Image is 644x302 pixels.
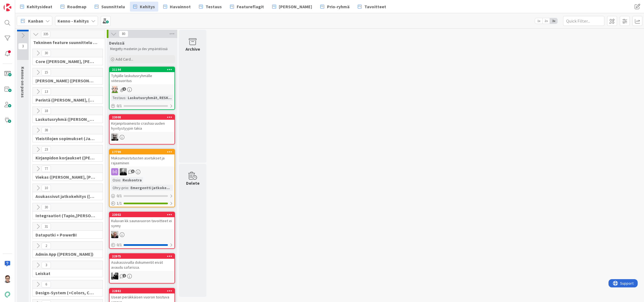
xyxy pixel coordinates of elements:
div: 0/1 [110,192,174,199]
span: 38 [42,127,51,134]
span: Testaus [206,3,222,10]
span: 13 [42,88,51,95]
div: Archive [185,46,200,52]
span: 1x [535,18,542,24]
div: 22975 [110,254,174,259]
span: Devissä [109,40,124,46]
span: 5 [131,170,135,173]
span: Asukassivut jatkokehitys (Rasmus, TommiH, Bella) [36,194,96,199]
span: Laskutusryhmä (Antti, Keijo) [36,116,96,122]
a: Suunnittelu [91,2,128,12]
span: Roadmap [67,3,86,10]
a: 23002Kuluvan kk saunavuoron tavoitteet ei synnyJH0/1 [109,212,175,249]
span: 2 [42,243,51,249]
div: 22882 [110,289,174,293]
span: 1 [122,87,126,91]
div: 23008 [110,115,174,120]
span: 2x [542,18,550,24]
span: Prio-ryhmä [327,3,350,10]
img: KM [111,273,118,280]
div: Maksumuistutusten asetukset ja rajaaminen [110,154,174,167]
span: Halti (Sebastian, VilleH, Riikka, Antti, MikkoV, PetriH, PetriM) [36,78,96,83]
span: Add Card... [116,57,133,62]
span: Kehitysideat [27,3,52,10]
img: avatar [4,291,11,298]
a: Kehitysideat [17,2,56,12]
div: Ohry-prio [111,185,128,191]
div: Osio [111,177,120,183]
span: Tavoitteet [364,3,386,10]
span: Support [12,1,25,7]
div: 0/1 [110,102,174,109]
span: Havainnot [170,3,191,10]
a: Testaus [196,2,225,12]
div: Kuluvan kk saunavuoron tavoitteet ei synny [110,217,174,229]
span: Leiskat [36,271,96,276]
span: Yleistilojen sopimukset (Jaakko, VilleP, TommiL, Simo) [36,136,96,141]
span: : [125,95,126,101]
div: 21194 [112,68,174,72]
span: Perintä (Jaakko, PetriH, MikkoV, Pasi) [36,97,96,103]
a: Tavoitteet [354,2,389,12]
span: [PERSON_NAME] [279,3,312,10]
div: AN [110,86,174,93]
a: 17799Maksumuistutusten asetukset ja rajaaminenMVOsio:ReskontraOhry-prio:Emergentti jatkoke...0/11/1 [109,149,175,207]
span: Kenno on paras [20,67,26,98]
div: 22882 [112,289,174,293]
img: AN [111,86,118,93]
span: 3 [42,262,51,268]
div: Testaus [111,95,125,101]
span: 30 [42,204,51,211]
a: Prio-ryhmä [317,2,353,12]
p: Mergetty masteriin ja dev ympäristössä [110,47,174,51]
div: 21194 [110,67,174,72]
span: 3x [550,18,557,24]
span: : [120,177,121,183]
img: JH [111,231,118,238]
span: Kanban [28,18,43,24]
span: Integraatiot (Tapio,Santeri,Marko,HarriJ) [36,213,96,218]
span: 3 [18,43,28,50]
span: 0 / 1 [117,193,122,199]
div: JH [110,231,174,238]
span: 10 [42,185,51,191]
span: 80 [119,31,128,37]
div: 23002 [112,213,174,217]
a: 23008Kirjanpitoaineisto crashaa uuden hyvitystyypin takiaJH [109,114,175,145]
span: 30 [42,50,51,56]
span: 31 [42,223,51,230]
span: Suunnittelu [101,3,125,10]
span: Core (Pasi, Jussi, JaakkoHä, Jyri, Leo, MikkoK, Väinö, MattiH) [36,59,96,64]
div: JH [110,134,174,141]
span: 23 [42,146,51,153]
a: Kehitys [130,2,158,12]
span: 0 / 1 [117,242,122,248]
div: KM [110,273,174,280]
div: Delete [186,180,200,186]
a: Featureflagit [227,2,267,12]
span: Kehitys [140,3,155,10]
div: 22975Asukassivuilla dokumentit eivät avaudu safarissa. [110,254,174,271]
div: 23008Kirjanpitoaineisto crashaa uuden hyvitystyypin takia [110,115,174,132]
span: Dataputki + PowerBI [36,232,96,238]
div: 23008 [112,115,174,119]
div: 0/1 [110,241,174,248]
span: 15 [42,69,51,76]
span: 6 [42,281,51,288]
div: Emergentti jatkoke... [129,185,171,191]
div: 17799 [110,149,174,154]
span: 0 / 1 [117,103,122,109]
span: 1 / 1 [117,200,122,206]
a: 22975Asukassivuilla dokumentit eivät avaudu safarissa.KM [109,253,175,284]
span: Kirjanpidon korjaukset (Jussi, JaakkoHä) [36,155,96,160]
span: 2 [122,274,126,277]
b: Kenno - Kehitys [58,18,89,24]
span: Design-System (+Colors, Components) [36,290,96,295]
img: SM [4,275,11,283]
span: Admin App (Jaakko) [36,251,96,257]
div: 17799Maksumuistutusten asetukset ja rajaaminen [110,149,174,167]
div: 21194Tyhjälle laskutusryhmälle viitesuoritus [110,67,174,84]
img: MV [120,168,127,175]
img: JH [111,134,118,141]
div: Laskutusryhmät, RESK... [126,95,173,101]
